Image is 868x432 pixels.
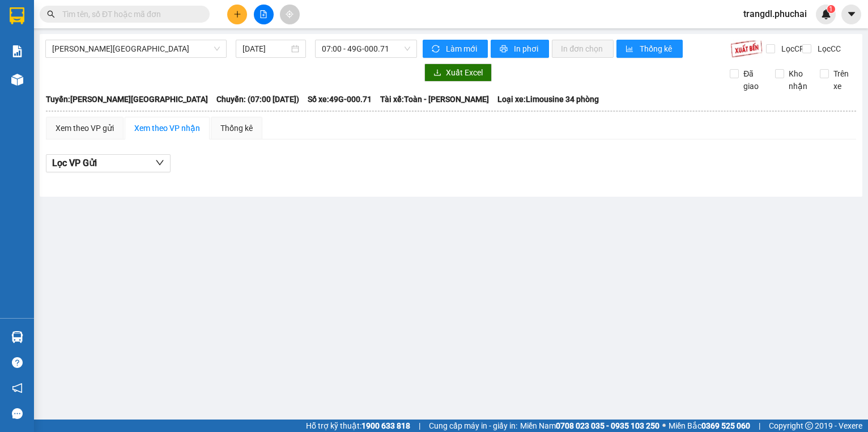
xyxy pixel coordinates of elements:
[805,422,813,430] span: copyright
[227,5,247,24] button: plus
[361,421,410,430] strong: 1900 633 818
[62,8,196,20] input: Tìm tên, số ĐT hoặc mã đơn
[734,7,816,21] span: trangdl.phuchai
[784,67,812,92] span: Kho nhận
[47,10,55,18] span: search
[730,40,763,58] img: 9k=
[11,45,23,57] img: solution-icon
[640,43,674,55] span: Thống kê
[242,43,289,55] input: 13/08/2025
[11,74,23,86] img: warehouse-icon
[134,122,200,134] div: Xem theo VP nhận
[626,45,635,54] span: bar-chart
[220,122,253,134] div: Thống kê
[10,7,24,24] img: logo-vxr
[829,5,833,13] span: 1
[827,5,835,13] sup: 1
[446,43,479,55] span: Làm mới
[12,357,23,368] span: question-circle
[520,420,659,432] span: Miền Nam
[216,93,299,105] span: Chuyến: (07:00 [DATE])
[846,9,857,19] span: caret-down
[155,158,164,167] span: down
[662,423,666,428] span: ⚪️
[739,67,767,92] span: Đã giao
[419,420,420,432] span: |
[308,93,372,105] span: Số xe: 49G-000.71
[56,122,114,134] div: Xem theo VP gửi
[322,40,410,57] span: 07:00 - 49G-000.71
[46,154,171,172] button: Lọc VP Gửi
[259,10,267,18] span: file-add
[286,10,293,18] span: aim
[12,408,23,419] span: message
[254,5,274,24] button: file-add
[500,45,509,54] span: printer
[552,40,614,58] button: In đơn chọn
[424,63,492,82] button: downloadXuất Excel
[556,421,659,430] strong: 0708 023 035 - 0935 103 250
[821,9,831,19] img: icon-new-feature
[514,43,540,55] span: In phơi
[233,10,241,18] span: plus
[669,420,750,432] span: Miền Bắc
[841,5,861,24] button: caret-down
[423,40,488,58] button: syncLàm mới
[829,67,857,92] span: Trên xe
[429,420,517,432] span: Cung cấp máy in - giấy in:
[12,383,23,393] span: notification
[52,156,97,170] span: Lọc VP Gửi
[701,421,750,430] strong: 0369 525 060
[432,45,441,54] span: sync
[380,93,489,105] span: Tài xế: Toàn - [PERSON_NAME]
[306,420,410,432] span: Hỗ trợ kỹ thuật:
[777,43,806,55] span: Lọc CR
[759,420,760,432] span: |
[11,331,23,343] img: warehouse-icon
[616,40,683,58] button: bar-chartThống kê
[52,40,220,57] span: Gia Lai - Đà Lạt
[497,93,599,105] span: Loại xe: Limousine 34 phòng
[491,40,549,58] button: printerIn phơi
[46,95,208,104] b: Tuyến: [PERSON_NAME][GEOGRAPHIC_DATA]
[813,43,843,55] span: Lọc CC
[280,5,300,24] button: aim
